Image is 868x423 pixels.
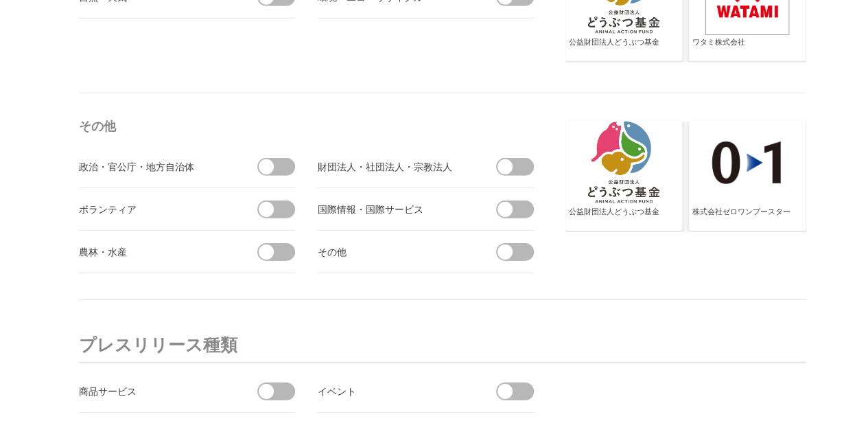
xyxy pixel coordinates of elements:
div: 農林・水産 [79,243,233,260]
div: 財団法人・社団法人・宗教法人 [318,158,472,175]
div: 商品サービス [79,382,233,400]
h3: プレスリリース種類 [79,328,806,363]
div: 政治・官公庁・地方自治体 [79,158,233,175]
h4: その他 [79,114,539,139]
div: 株式会社ゼロワンブースター [692,207,802,229]
div: ボランティア [79,201,233,218]
div: イベント [318,382,472,400]
div: その他 [318,243,472,260]
div: 公益財団法人どうぶつ基金 [569,37,679,59]
div: 国際情報・国際サービス [318,201,472,218]
div: 公益財団法人どうぶつ基金 [569,207,679,229]
div: ワタミ株式会社 [692,37,802,59]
